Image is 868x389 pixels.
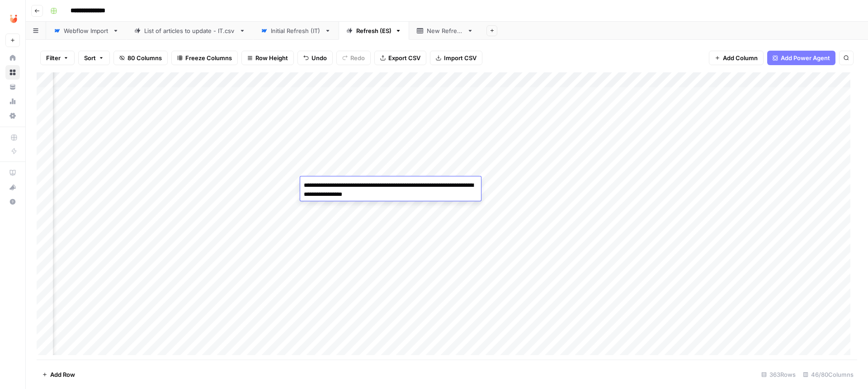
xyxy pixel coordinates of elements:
[64,26,109,35] div: Webflow Import
[37,367,80,382] button: Add Row
[113,51,168,65] button: 80 Columns
[5,180,20,194] button: What's new?
[241,51,294,65] button: Row Height
[430,51,482,65] button: Import CSV
[356,26,392,35] div: Refresh (ES)
[350,53,365,62] span: Redo
[297,51,333,65] button: Undo
[374,51,426,65] button: Export CSV
[6,180,19,194] div: What's new?
[781,53,830,62] span: Add Power Agent
[5,166,20,180] a: AirOps Academy
[40,51,75,65] button: Filter
[799,367,857,382] div: 46/80 Columns
[50,370,75,379] span: Add Row
[758,367,799,382] div: 363 Rows
[171,51,238,65] button: Freeze Columns
[336,51,371,65] button: Redo
[84,53,96,62] span: Sort
[253,22,339,40] a: Initial Refresh (IT)
[723,53,758,62] span: Add Column
[144,26,236,35] div: List of articles to update - IT.csv
[388,53,420,62] span: Export CSV
[78,51,110,65] button: Sort
[427,26,463,35] div: New Refresh
[5,7,20,30] button: Workspace: Unobravo
[127,53,162,62] span: 80 Columns
[271,26,321,35] div: Initial Refresh (IT)
[255,53,288,62] span: Row Height
[5,65,20,80] a: Browse
[709,51,764,65] button: Add Column
[5,10,22,27] img: Unobravo Logo
[444,53,476,62] span: Import CSV
[46,22,127,40] a: Webflow Import
[5,51,20,65] a: Home
[5,194,20,209] button: Help + Support
[767,51,835,65] button: Add Power Agent
[185,53,232,62] span: Freeze Columns
[339,22,409,40] a: Refresh (ES)
[127,22,253,40] a: List of articles to update - IT.csv
[5,80,20,94] a: Your Data
[5,109,20,123] a: Settings
[311,53,327,62] span: Undo
[46,53,61,62] span: Filter
[5,94,20,109] a: Usage
[409,22,481,40] a: New Refresh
